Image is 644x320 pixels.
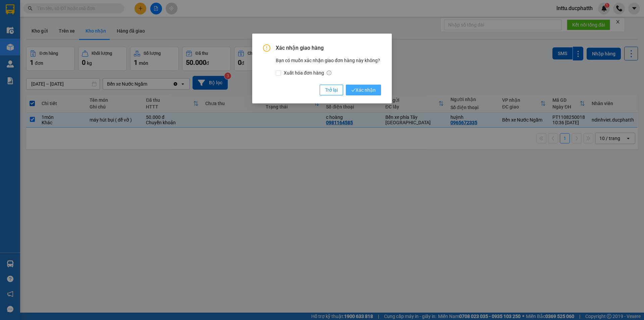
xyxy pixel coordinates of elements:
[351,88,356,92] span: check
[276,44,381,52] span: Xác nhận giao hàng
[263,44,270,52] span: exclamation-circle
[325,86,338,94] span: Trở lại
[346,85,381,95] button: checkXác nhận
[327,71,331,75] span: info-circle
[276,57,381,77] div: Bạn có muốn xác nhận giao đơn hàng này không?
[281,69,334,77] span: Xuất hóa đơn hàng
[320,85,343,95] button: Trở lại
[351,86,376,94] span: Xác nhận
